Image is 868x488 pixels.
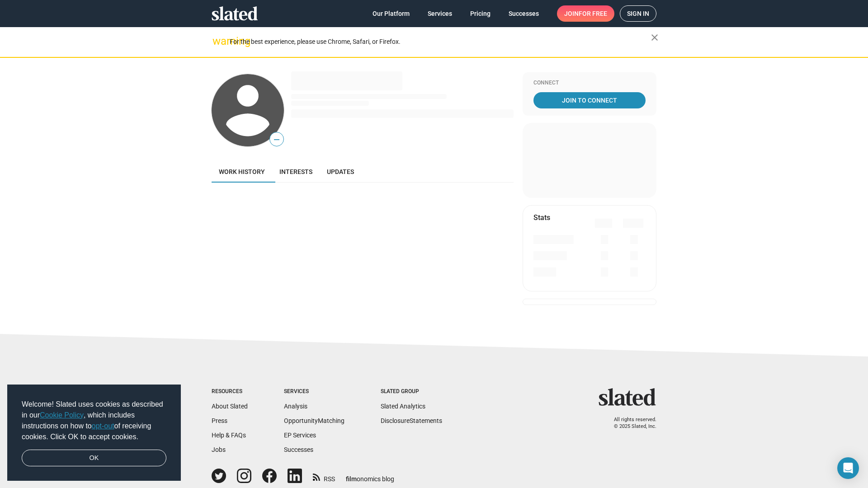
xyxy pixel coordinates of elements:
[284,388,344,395] div: Services
[346,475,357,483] span: film
[564,5,607,22] span: Join
[212,161,272,183] a: Work history
[320,161,361,183] a: Updates
[365,5,417,22] a: Our Platform
[22,450,166,467] a: dismiss cookie message
[284,432,316,439] a: EP Services
[533,213,550,222] mat-card-title: Stats
[212,36,223,47] mat-icon: warning
[230,36,651,48] div: For the best experience, please use Chrome, Safari, or Firefox.
[373,5,410,22] span: Our Platform
[533,80,646,87] div: Connect
[620,5,656,22] a: Sign in
[627,6,649,21] span: Sign in
[212,432,246,439] a: Help & FAQs
[279,168,312,175] span: Interests
[327,168,354,175] span: Updates
[313,469,335,483] a: RSS
[381,388,442,395] div: Slated Group
[212,417,227,424] a: Press
[501,5,546,22] a: Successes
[40,411,84,419] a: Cookie Policy
[557,5,614,22] a: Joinfor free
[535,92,644,108] span: Join To Connect
[509,5,539,22] span: Successes
[212,403,248,410] a: About Slated
[272,161,320,183] a: Interests
[428,5,452,22] span: Services
[284,446,313,453] a: Successes
[284,417,344,424] a: OpportunityMatching
[284,403,307,410] a: Analysis
[604,417,656,430] p: All rights reserved. © 2025 Slated, Inc.
[463,5,498,22] a: Pricing
[219,168,265,175] span: Work history
[212,446,226,453] a: Jobs
[420,5,459,22] a: Services
[381,403,425,410] a: Slated Analytics
[649,32,660,43] mat-icon: close
[381,417,442,424] a: DisclosureStatements
[270,134,283,145] span: —
[533,92,646,108] a: Join To Connect
[92,422,114,430] a: opt-out
[346,468,394,483] a: filmonomics blog
[212,388,248,395] div: Resources
[470,5,491,22] span: Pricing
[22,399,166,442] span: Welcome! Slated uses cookies as described in our , which includes instructions on how to of recei...
[837,457,859,479] div: Open Intercom Messenger
[579,5,607,22] span: for free
[7,385,181,481] div: cookieconsent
